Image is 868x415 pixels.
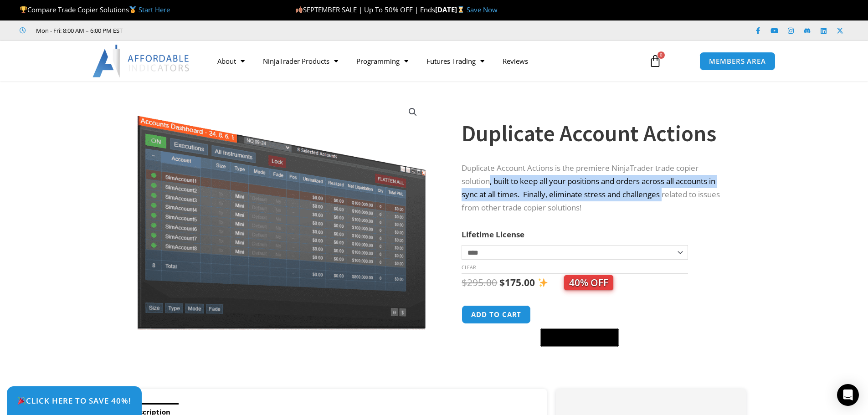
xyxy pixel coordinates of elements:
button: Buy with GPay [540,328,619,347]
a: Save Now [467,5,498,14]
span: Compare Trade Copier Solutions [20,5,170,14]
a: Futures Trading [417,51,493,72]
span: $ [462,276,467,289]
a: Start Here [139,5,170,14]
bdi: 175.00 [499,276,535,289]
img: 🍂 [296,6,303,13]
img: ⌛ [457,6,464,13]
a: Clear options [462,264,476,271]
h1: Duplicate Account Actions [462,118,728,149]
label: Lifetime License [462,229,524,240]
img: ✨ [538,278,548,287]
span: 0 [657,51,665,59]
span: 40% OFF [564,275,613,290]
a: 0 [635,48,675,74]
a: 🎉Click Here to save 40%! [7,386,142,415]
span: $ [499,276,505,289]
a: About [208,51,254,72]
div: Open Intercom Messenger [837,384,859,406]
a: NinjaTrader Products [254,51,347,72]
img: 🎉 [18,397,26,405]
strong: [DATE] [435,5,467,14]
a: MEMBERS AREA [699,52,776,71]
img: 🥇 [129,6,136,13]
a: View full-screen image gallery [405,104,421,120]
button: Add to cart [462,305,531,324]
span: Mon - Fri: 8:00 AM – 6:00 PM EST [34,25,123,36]
iframe: Customer reviews powered by Trustpilot [135,26,272,35]
nav: Menu [208,51,638,72]
span: MEMBERS AREA [709,58,766,65]
a: Programming [347,51,417,72]
bdi: 295.00 [462,276,497,289]
iframe: Secure express checkout frame [539,304,621,326]
img: LogoAI | Affordable Indicators – NinjaTrader [92,45,190,77]
iframe: PayPal Message 1 [462,352,728,360]
span: SEPTEMBER SALE | Up To 50% OFF | Ends [295,5,435,14]
p: Duplicate Account Actions is the premiere NinjaTrader trade copier solution, built to keep all yo... [462,162,728,215]
span: Click Here to save 40%! [17,397,131,405]
img: 🏆 [20,6,27,13]
a: Reviews [493,51,537,72]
